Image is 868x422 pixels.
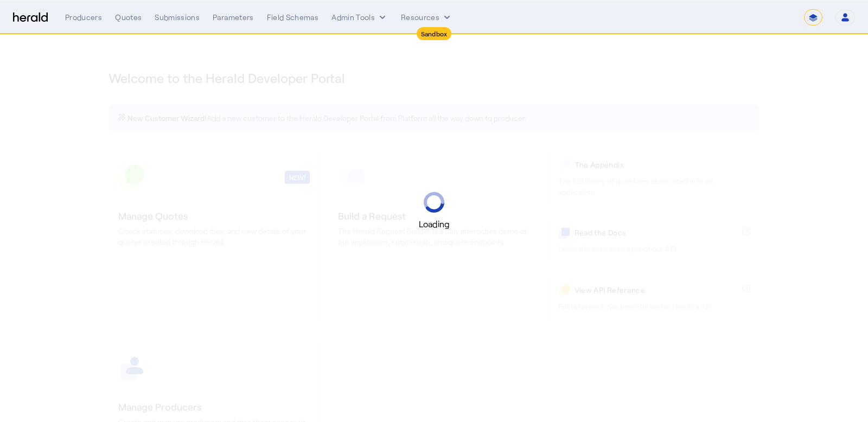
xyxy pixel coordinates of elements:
[331,12,388,23] button: internal dropdown menu
[13,12,48,23] img: Herald Logo
[155,12,200,23] div: Submissions
[65,12,102,23] div: Producers
[115,12,142,23] div: Quotes
[417,27,452,40] div: Sandbox
[267,12,319,23] div: Field Schemas
[213,12,254,23] div: Parameters
[401,12,452,23] button: Resources dropdown menu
